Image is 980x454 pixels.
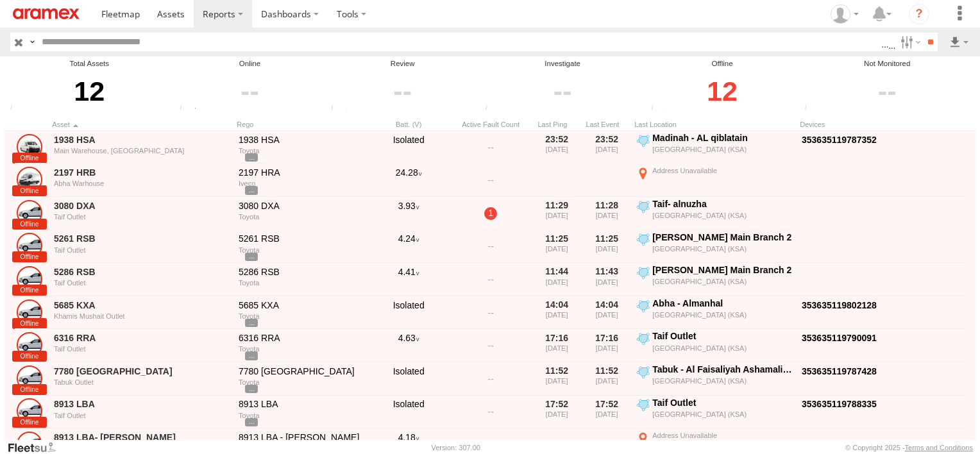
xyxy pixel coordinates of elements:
div: Tabuk Outlet [54,378,230,386]
div: 4.41 [370,264,447,295]
div: Toyota [239,279,363,287]
div: Assets that have not communicated with the server in the last 24hrs [482,104,501,113]
span: View Asset Details to show all tags [245,418,258,426]
div: 23:52 [DATE] [534,132,579,163]
div: Click to filter by Review [327,69,478,113]
a: 8913 LBA [54,398,230,410]
div: 11:52 [DATE] [534,364,579,394]
div: 5261 RSB [239,233,363,244]
div: 17:52 [DATE] [584,397,629,428]
label: Search Query [27,33,37,51]
span: View Asset Details to show all tags [245,351,258,360]
div: Version: 307.00 [432,444,480,451]
div: 8913 LBA - [PERSON_NAME] [239,432,363,443]
div: Batt. (V) [370,120,447,129]
div: 2197 HRA [239,167,363,178]
div: 11:28 [DATE] [584,198,629,229]
div: 6316 RRA [239,332,363,344]
div: Review [327,58,478,69]
div: 11:44 [DATE] [534,264,579,295]
div: 11:25 [DATE] [584,231,629,262]
div: Toyota [239,147,363,155]
a: Click to View Asset Details [17,398,42,424]
label: Click to View Event Location [634,397,795,428]
label: Click to View Event Location [634,264,795,295]
a: 8913 LBA- [PERSON_NAME] [54,432,230,443]
a: Click to View Asset Details [17,167,42,192]
a: Click to View Asset Details [17,200,42,226]
a: 5286 RSB [54,266,230,278]
div: [GEOGRAPHIC_DATA] (KSA) [652,277,793,286]
a: Visit our Website [7,441,66,454]
div: Toyota [239,246,363,254]
div: Taif- alnuzha [652,198,793,210]
label: Click to View Event Location [634,198,795,229]
div: [GEOGRAPHIC_DATA] (KSA) [652,344,793,353]
span: View Asset Details to show all tags [245,319,258,327]
div: Not Monitored [801,58,974,69]
a: 3080 DXA [54,200,230,212]
div: Devices [800,120,979,129]
div: 23:52 [DATE] [584,132,629,163]
a: Click to View Asset Details [17,233,42,258]
div: [GEOGRAPHIC_DATA] (KSA) [652,410,793,419]
div: Tabuk - Al Faisaliyah Ashamalihah [652,364,793,375]
div: Khamis Mushait Outlet [54,312,230,320]
div: Taif Outlet [652,397,793,408]
div: Click to filter by Offline [647,69,797,113]
div: Active Fault Count [452,120,529,129]
a: 6316 RRA [54,332,230,344]
div: [PERSON_NAME] Main Branch 2 [652,231,793,243]
div: Click to Sort [237,120,365,129]
div: Offline [647,58,797,69]
div: Assets that have not communicated at least once with the server in the last 6hrs [327,104,346,113]
div: 7780 [GEOGRAPHIC_DATA] [239,366,363,377]
div: Madinah - AL qiblatain [652,132,793,144]
div: Toyota [239,312,363,320]
a: 5261 RSB [54,233,230,244]
div: Toyota [239,378,363,386]
div: Total Assets [6,58,172,69]
div: Abha Warhouse [54,180,230,187]
div: Taif Outlet [54,213,230,221]
span: View Asset Details to show all tags [245,153,258,162]
span: View Asset Details to show all tags [245,253,258,261]
a: 5685 KXA [54,299,230,311]
div: [PERSON_NAME] Main Branch 2 [652,264,793,276]
i: ? [909,4,929,24]
label: Click to View Event Location [634,165,795,196]
label: Click to View Event Location [634,364,795,394]
div: 3.93 [370,198,447,229]
div: [GEOGRAPHIC_DATA] (KSA) [652,244,793,253]
div: 4.63 [370,330,447,361]
a: Click to View Asset Details [17,366,42,391]
div: 11:25 [DATE] [534,231,579,262]
div: 24.28 [370,165,447,196]
div: Taif Outlet [652,330,793,342]
div: Toyota [239,412,363,419]
a: Click to View Asset Details [17,299,42,325]
div: 14:04 [DATE] [534,298,579,328]
label: Click to View Event Location [634,231,795,262]
div: Iveco [239,180,363,187]
img: aramex-logo.svg [13,8,80,19]
a: Click to View Asset Details [17,332,42,358]
div: Taif Outlet [54,412,230,419]
div: 8913 LBA [239,398,363,410]
label: Click to View Event Location [634,330,795,361]
div: Last Location [634,120,795,129]
div: Zeeshan Nadeem [826,4,863,24]
a: Click to View Device Details [802,300,877,310]
div: Online [176,58,323,69]
div: 11:52 [DATE] [584,364,629,394]
a: 1938 HSA [54,134,230,146]
div: 11:29 [DATE] [534,198,579,229]
div: [GEOGRAPHIC_DATA] (KSA) [652,376,793,385]
div: Investigate [482,58,644,69]
div: Abha - Almanhal [652,298,793,309]
div: Taif Outlet [54,246,230,254]
a: Click to View Device Details [802,333,877,343]
div: 17:52 [DATE] [534,397,579,428]
div: Total number of Enabled and Paused Assets [6,104,26,113]
div: Click to Sort [534,120,579,129]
